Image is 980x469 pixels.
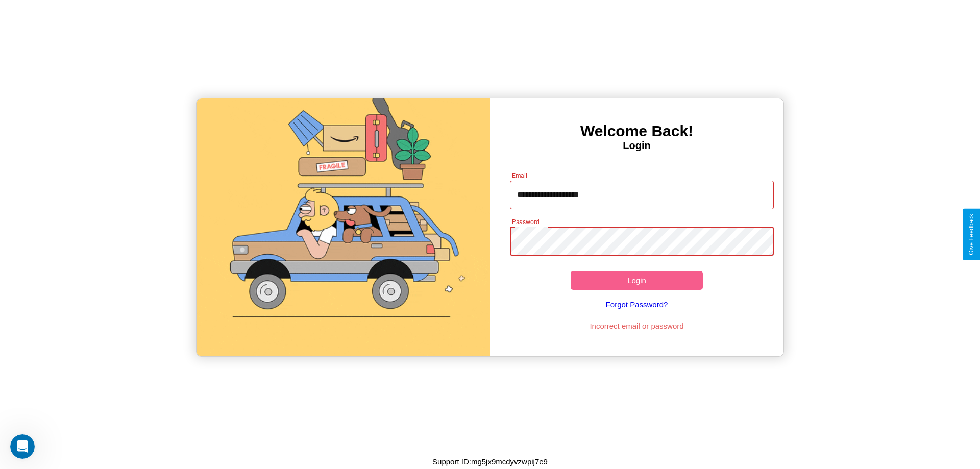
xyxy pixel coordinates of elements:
a: Forgot Password? [505,290,769,319]
label: Password [512,217,539,226]
iframe: Intercom live chat [10,434,35,459]
img: gif [197,98,490,356]
div: Give Feedback [968,214,975,255]
h4: Login [490,140,783,152]
label: Email [512,171,528,180]
p: Support ID: mg5jx9mcdyvzwpij7e9 [432,455,548,468]
h3: Welcome Back! [490,122,783,140]
button: Login [571,271,703,290]
p: Incorrect email or password [505,319,769,333]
